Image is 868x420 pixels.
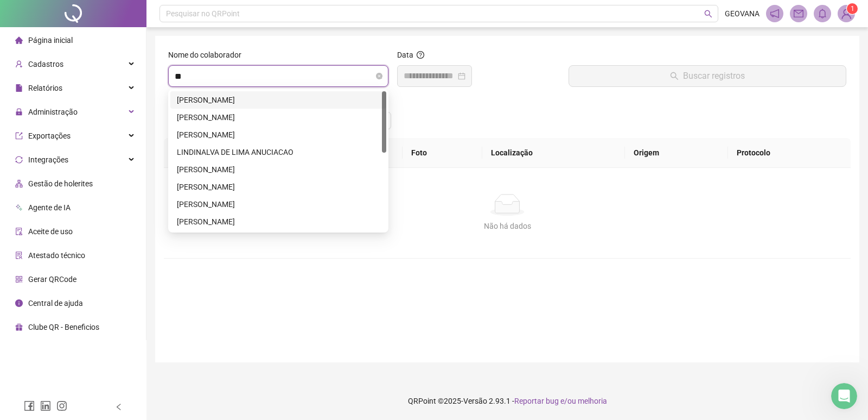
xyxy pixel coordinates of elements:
[15,275,23,283] span: qrcode
[170,161,386,178] div: LORENA DE SOUZA CONCEIÇÃO
[831,383,857,409] iframe: Intercom live chat
[28,36,73,45] span: Página inicial
[28,203,71,212] span: Agente de IA
[170,178,386,196] div: MADELYNY FILOMENA DE OLIVEIRA
[794,9,803,18] span: mail
[851,5,854,12] span: 1
[28,299,83,308] span: Central de ajuda
[838,5,854,22] img: 93960
[482,138,624,168] th: Localização
[28,227,73,236] span: Aceite de uso
[15,60,23,68] span: user-add
[146,382,868,420] footer: QRPoint © 2025 - 2.93.1 -
[177,198,380,210] div: [PERSON_NAME]
[725,8,759,20] span: GEOVANA
[177,181,380,193] div: [PERSON_NAME]
[28,179,93,188] span: Gestão de holerites
[15,180,23,187] span: apartment
[177,111,380,123] div: [PERSON_NAME]
[770,9,780,18] span: notification
[28,323,99,331] span: Clube QR - Beneficios
[177,216,380,228] div: [PERSON_NAME]
[514,397,607,405] span: Reportar bug e/ou melhoria
[177,146,380,158] div: LINDINALVA DE LIMA ANUCIACAO
[177,164,380,175] div: [PERSON_NAME]
[15,108,23,116] span: lock
[28,251,85,260] span: Atestado técnico
[847,3,858,14] sup: Atualize o seu contato no menu Meus Dados
[28,84,62,92] span: Relatórios
[28,131,71,140] span: Exportações
[40,400,51,411] span: linkedin
[569,65,846,87] button: Buscar registros
[463,397,487,405] span: Versão
[15,36,23,44] span: home
[170,196,386,213] div: MARIA ILANA XAVIER DA SILVA BARRETO
[15,132,23,140] span: export
[177,94,380,106] div: [PERSON_NAME]
[15,252,23,259] span: solution
[403,138,482,168] th: Foto
[376,73,382,79] span: close-circle
[28,108,78,116] span: Administração
[177,220,838,232] div: Não há dados
[170,91,386,109] div: EDSON NASCIMENTO DOS SANTOS
[417,51,424,59] span: question-circle
[625,138,728,168] th: Origem
[28,60,63,68] span: Cadastros
[24,400,35,411] span: facebook
[15,84,23,92] span: file
[115,403,123,411] span: left
[397,51,413,59] span: Data
[15,228,23,235] span: audit
[170,126,386,143] div: GEOVANA DE AQUINO DE SOUZA
[177,129,380,141] div: [PERSON_NAME]
[15,299,23,307] span: info-circle
[170,143,386,161] div: LINDINALVA DE LIMA ANUCIACAO
[15,156,23,164] span: sync
[168,49,248,61] label: Nome do colaborador
[56,400,67,411] span: instagram
[818,9,827,18] span: bell
[704,10,712,18] span: search
[170,109,386,126] div: EMANUELE SANTANA SANTOS
[28,155,68,164] span: Integrações
[15,323,23,331] span: gift
[170,213,386,230] div: MARIO LUCAS CAPINAN SILVA
[28,275,76,284] span: Gerar QRCode
[728,138,851,168] th: Protocolo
